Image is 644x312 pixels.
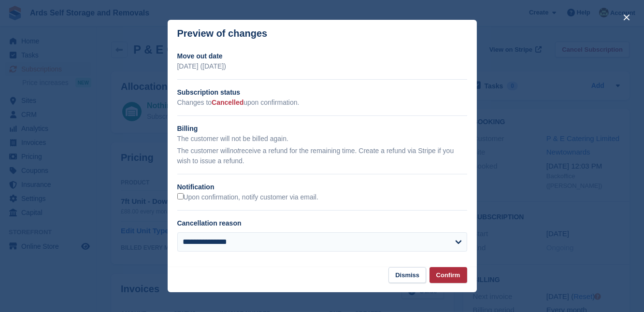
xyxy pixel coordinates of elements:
[177,61,467,71] p: [DATE] ([DATE])
[177,51,467,61] h2: Move out date
[619,10,634,25] button: close
[177,193,318,202] label: Upon confirmation, notify customer via email.
[177,146,467,166] p: The customer will receive a refund for the remaining time. Create a refund via Stripe if you wish...
[177,219,242,227] label: Cancellation reason
[177,28,268,39] p: Preview of changes
[177,134,467,144] p: The customer will not be billed again.
[177,193,184,199] input: Upon confirmation, notify customer via email.
[177,124,467,134] h2: Billing
[177,98,467,108] p: Changes to upon confirmation.
[212,99,243,106] span: Cancelled
[429,267,467,283] button: Confirm
[177,182,467,192] h2: Notification
[177,87,467,98] h2: Subscription status
[229,147,239,155] em: not
[388,267,426,283] button: Dismiss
